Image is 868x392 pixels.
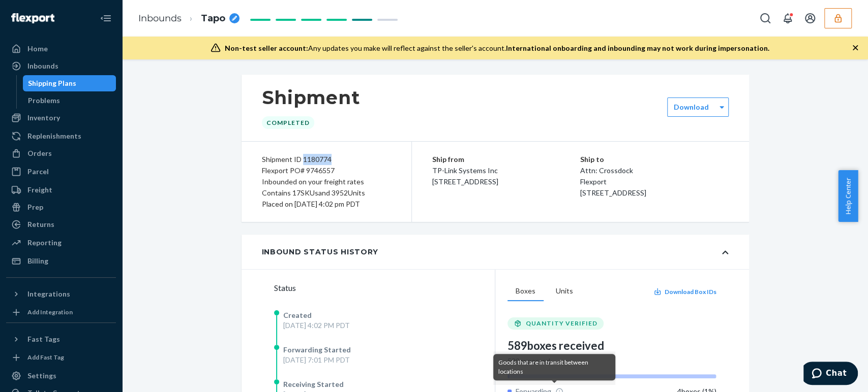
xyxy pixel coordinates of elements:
[800,8,820,28] button: Open account menu
[23,92,116,109] a: Problems
[28,95,60,106] div: Problems
[27,131,81,141] div: Replenishments
[27,289,70,299] div: Integrations
[274,282,495,294] div: Status
[262,154,391,165] div: Shipment ID 1180774
[6,145,116,161] a: Orders
[6,331,116,347] button: Fast Tags
[96,8,116,28] button: Close Navigation
[130,4,248,34] ol: breadcrumbs
[432,154,581,165] p: Ship from
[225,43,769,53] div: Any updates you make will reflect against the seller's account.
[27,202,43,212] div: Prep
[6,164,116,180] a: Parcel
[262,187,391,199] div: Contains 17 SKUs and 3952 Units
[580,154,729,165] p: Ship to
[6,199,116,215] a: Prep
[283,320,350,331] div: [DATE] 4:02 PM PDT
[225,44,308,52] span: Non-test seller account:
[6,110,116,126] a: Inventory
[6,41,116,57] a: Home
[6,128,116,144] a: Replenishments
[27,113,60,123] div: Inventory
[283,311,312,319] span: Created
[777,8,798,28] button: Open notifications
[27,148,52,158] div: Orders
[11,13,54,23] img: Flexport logo
[283,345,351,354] span: Forwarding Started
[507,338,716,353] div: 589 boxes received
[653,287,716,296] button: Download Box IDs
[6,368,116,384] a: Settings
[27,353,64,362] div: Add Fast Tag
[6,182,116,198] a: Freight
[28,78,76,88] div: Shipping Plans
[432,166,498,186] span: TP-Link Systems Inc [STREET_ADDRESS]
[23,75,116,91] a: Shipping Plans
[6,286,116,302] button: Integrations
[506,44,769,52] span: International onboarding and inbounding may not work during impersonation.
[27,334,60,344] div: Fast Tags
[262,116,314,129] div: Completed
[580,188,646,197] span: [STREET_ADDRESS]
[27,185,52,195] div: Freight
[262,247,378,257] div: Inbound Status History
[262,176,391,187] div: Inbounded on your freight rates
[6,58,116,74] a: Inbounds
[27,256,48,266] div: Billing
[755,8,775,28] button: Open Search Box
[262,165,391,176] div: Flexport PO# 9746557
[6,351,116,364] a: Add Fast Tag
[27,219,54,230] div: Returns
[6,216,116,233] a: Returns
[283,355,351,365] div: [DATE] 7:01 PM PDT
[27,44,48,54] div: Home
[674,102,709,112] label: Download
[526,319,597,328] span: QUANTITY VERIFIED
[27,308,73,316] div: Add Integration
[262,199,391,210] div: Placed on [DATE] 4:02 pm PDT
[6,235,116,251] a: Reporting
[6,306,116,318] a: Add Integration
[201,12,225,25] span: Tapo
[580,176,729,187] p: Flexport
[27,371,56,381] div: Settings
[803,362,858,387] iframe: Opens a widget where you can chat to one of our agents
[6,253,116,269] a: Billing
[548,282,581,301] button: Units
[580,165,729,176] p: Attn: Crossdock
[27,61,58,71] div: Inbounds
[262,87,360,108] h1: Shipment
[27,167,49,177] div: Parcel
[507,282,544,301] button: Boxes
[838,170,858,222] button: Help Center
[498,358,610,376] div: Goods that are in transit between locations
[138,13,182,24] a: Inbounds
[27,238,62,248] div: Reporting
[283,380,344,388] span: Receiving Started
